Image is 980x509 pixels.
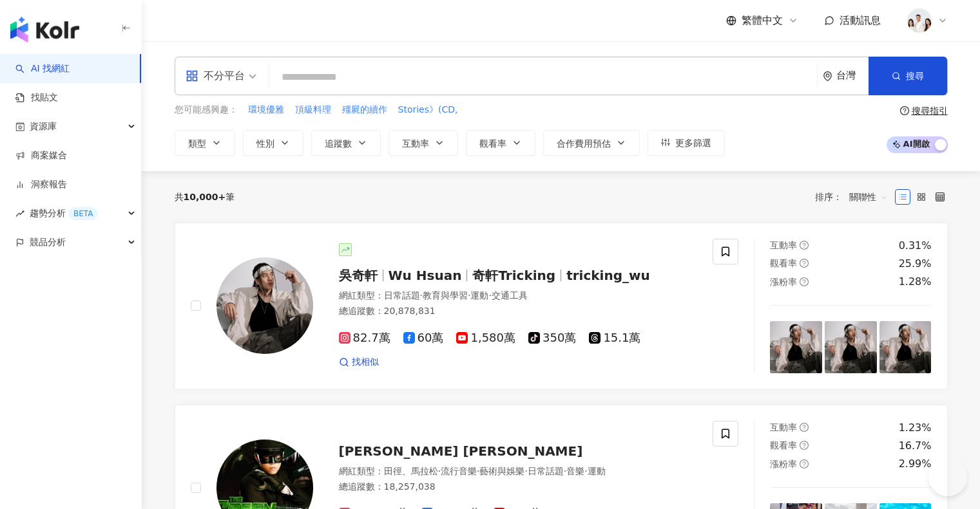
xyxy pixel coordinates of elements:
span: 趨勢分析 [30,199,98,228]
div: 1.28% [899,275,932,289]
span: 教育與學習 [423,290,468,301]
span: · [420,290,423,301]
button: 搜尋 [869,57,947,95]
div: 2.99% [899,457,932,471]
div: 總追蹤數 ： 20,878,831 [339,305,698,318]
span: question-circle [800,423,809,432]
div: 16.7% [899,439,932,453]
span: 更多篩選 [675,138,711,148]
span: · [438,466,441,476]
div: 25.9% [899,257,932,271]
button: 殭屍的續作 [341,103,388,117]
span: 您可能感興趣： [175,104,238,116]
span: 吳奇軒 [339,268,378,283]
span: 流行音樂 [441,466,477,476]
span: tricking_wu [566,268,650,283]
button: 更多篩選 [648,130,725,156]
div: 網紅類型 ： [339,290,698,302]
div: 搜尋指引 [912,106,948,116]
span: 漲粉率 [770,277,797,287]
span: 互動率 [770,240,797,250]
a: 找相似 [339,356,379,369]
div: 網紅類型 ： [339,465,698,478]
span: [PERSON_NAME] [PERSON_NAME] [339,443,583,459]
span: 搜尋 [906,71,924,81]
span: environment [823,71,832,81]
span: 運動 [588,466,606,476]
span: question-circle [900,106,909,115]
a: searchAI 找網紅 [15,62,70,75]
button: 合作費用預估 [543,130,640,156]
span: 觀看率 [770,440,797,450]
div: 總追蹤數 ： 18,257,038 [339,481,698,494]
span: 觀看率 [479,138,506,149]
span: 活動訊息 [840,14,881,26]
span: 60萬 [403,331,444,345]
span: 頂級料理 [295,104,331,116]
span: question-circle [800,459,809,468]
span: 82.7萬 [339,331,390,345]
button: 互動率 [389,130,458,156]
span: 互動率 [770,422,797,432]
span: appstore [186,69,198,82]
span: · [477,466,479,476]
img: post-image [879,321,932,373]
span: 觀看率 [770,258,797,268]
span: 15.1萬 [589,331,640,345]
img: post-image [825,321,877,373]
div: 0.31% [899,239,932,253]
div: 不分平台 [186,66,245,86]
span: question-circle [800,277,809,286]
span: · [488,290,491,301]
span: 關聯性 [849,187,888,207]
span: 殭屍的續作 [342,104,387,116]
span: 資源庫 [30,112,57,141]
span: 日常話題 [528,466,564,476]
a: 找貼文 [15,91,58,104]
span: rise [15,209,24,218]
span: 音樂 [566,466,584,476]
span: 環境優雅 [248,104,284,116]
span: · [524,466,527,476]
span: · [584,466,587,476]
span: 日常話題 [384,290,420,301]
span: 互動率 [402,138,429,149]
div: 台灣 [836,70,869,81]
span: 運動 [470,290,488,301]
div: BETA [68,207,98,220]
div: 共 筆 [175,192,235,202]
span: 田徑、馬拉松 [384,466,438,476]
span: question-circle [800,441,809,450]
span: Wu Hsuan [389,268,462,283]
span: 1,580萬 [456,331,515,345]
span: 合作費用預估 [557,138,611,149]
div: 排序： [815,187,895,207]
span: 藝術與娛樂 [479,466,524,476]
span: Stories》(CD, [398,104,458,116]
button: 性別 [243,130,303,156]
span: · [564,466,566,476]
span: 性別 [256,138,274,149]
span: 奇軒Tricking [472,268,555,283]
span: 競品分析 [30,228,66,257]
span: 追蹤數 [325,138,352,149]
img: 20231221_NR_1399_Small.jpg [907,8,932,33]
button: 追蹤數 [311,130,381,156]
span: question-circle [800,241,809,250]
img: logo [10,17,79,42]
a: 商案媒合 [15,149,67,162]
button: 環境優雅 [247,103,285,117]
span: · [468,290,470,301]
button: Stories》(CD, [398,103,459,117]
span: 繁體中文 [742,14,783,28]
span: 350萬 [528,331,576,345]
span: 類型 [188,138,206,149]
span: 漲粉率 [770,459,797,469]
span: question-circle [800,259,809,268]
span: 找相似 [352,356,379,369]
span: 10,000+ [184,192,226,202]
iframe: Help Scout Beacon - Open [928,458,967,496]
span: 交通工具 [492,290,528,301]
div: 1.23% [899,421,932,435]
button: 觀看率 [466,130,535,156]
